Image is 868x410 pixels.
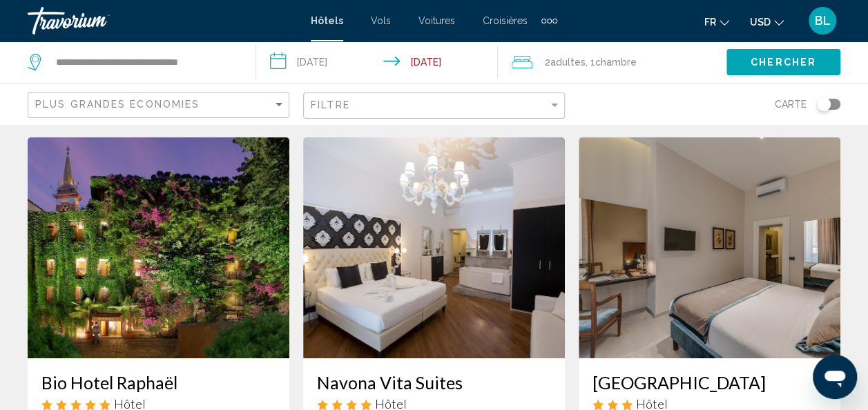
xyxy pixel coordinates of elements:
[28,137,289,358] img: Hotel image
[41,372,276,393] a: Bio Hotel Raphaël
[418,15,455,26] a: Voitures
[775,95,807,114] span: Carte
[750,12,784,32] button: Change currency
[592,372,827,393] a: [GEOGRAPHIC_DATA]
[303,137,565,358] img: Hotel image
[751,57,816,68] span: Chercher
[726,49,840,75] button: Chercher
[804,6,840,35] button: User Menu
[35,99,200,110] span: Plus grandes économies
[311,99,350,110] span: Filtre
[750,17,771,28] span: USD
[35,99,285,111] mat-select: Sort by
[813,355,857,399] iframe: Bouton de lancement de la fenêtre de messagerie
[256,41,499,83] button: Check-in date: Oct 18, 2025 Check-out date: Oct 21, 2025
[541,10,557,32] button: Extra navigation items
[550,57,586,68] span: Adultes
[704,12,729,32] button: Change language
[371,15,391,26] a: Vols
[28,7,297,35] a: Travorium
[303,92,565,120] button: Filter
[704,17,716,28] span: fr
[545,52,586,72] span: 2
[311,15,343,26] a: Hôtels
[586,52,637,72] span: , 1
[807,98,840,110] button: Toggle map
[498,41,726,83] button: Travelers: 2 adults, 0 children
[483,15,528,26] a: Croisières
[815,14,831,28] span: BL
[595,57,637,68] span: Chambre
[579,137,840,358] img: Hotel image
[317,372,551,393] a: Navona Vita Suites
